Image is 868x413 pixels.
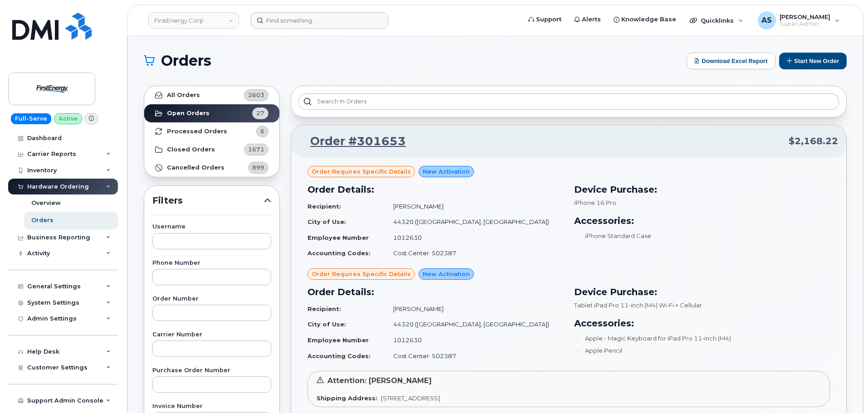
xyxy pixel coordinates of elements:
[252,163,264,172] span: 899
[574,199,616,206] span: iPhone 16 Pro
[167,110,210,117] strong: Open Orders
[327,376,432,385] span: Attention: [PERSON_NAME]
[307,249,371,257] strong: Accounting Codes:
[152,296,271,302] label: Order Number
[385,348,563,364] td: Cost Center: 502387
[260,127,264,136] span: 6
[381,394,440,402] span: [STREET_ADDRESS]
[312,270,411,278] span: Order requires Specific details
[144,122,279,141] a: Processed Orders6
[307,218,346,225] strong: City of Use:
[144,86,279,104] a: All Orders2603
[312,167,411,176] span: Order requires Specific details
[144,159,279,177] a: Cancelled Orders899
[789,135,838,148] span: $2,168.22
[574,183,830,196] h3: Device Purchase:
[423,270,470,278] span: New Activation
[167,128,227,135] strong: Processed Orders
[307,336,369,344] strong: Employee Number
[317,394,377,402] strong: Shipping Address:
[152,194,264,207] span: Filters
[574,316,830,330] h3: Accessories:
[423,167,470,176] span: New Activation
[779,53,847,69] button: Start New Order
[574,346,830,355] li: Apple Pencil
[152,224,271,230] label: Username
[167,164,224,171] strong: Cancelled Orders
[152,260,271,266] label: Phone Number
[574,301,702,309] span: Tablet iPad Pro 11-inch (M4) Wi-Fi + Cellular
[574,214,830,228] h3: Accessories:
[307,203,341,210] strong: Recipient:
[687,53,775,69] button: Download Excel Report
[385,199,563,214] td: [PERSON_NAME]
[307,183,563,196] h3: Order Details:
[144,104,279,122] a: Open Orders27
[307,285,563,299] h3: Order Details:
[385,301,563,317] td: [PERSON_NAME]
[385,230,563,246] td: 1012630
[256,109,264,117] span: 27
[385,332,563,348] td: 1012630
[167,92,200,99] strong: All Orders
[574,232,830,240] li: iPhone Standard Case
[152,403,271,409] label: Invoice Number
[829,374,861,406] iframe: Messenger Launcher
[574,334,830,343] li: Apple - Magic Keyboard for iPad Pro 11‑inch (M4)
[152,368,271,374] label: Purchase Order Number
[248,91,264,99] span: 2603
[385,214,563,230] td: 44320 ([GEOGRAPHIC_DATA], [GEOGRAPHIC_DATA])
[152,332,271,338] label: Carrier Number
[167,146,215,153] strong: Closed Orders
[307,321,346,328] strong: City of Use:
[248,145,264,154] span: 1671
[385,316,563,332] td: 44320 ([GEOGRAPHIC_DATA], [GEOGRAPHIC_DATA])
[385,245,563,261] td: Cost Center: 502387
[307,352,371,360] strong: Accounting Codes:
[298,93,839,110] input: Search in orders
[144,141,279,159] a: Closed Orders1671
[307,305,341,312] strong: Recipient:
[299,133,406,150] a: Order #301653
[574,285,830,299] h3: Device Purchase:
[307,234,369,241] strong: Employee Number
[161,54,211,68] span: Orders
